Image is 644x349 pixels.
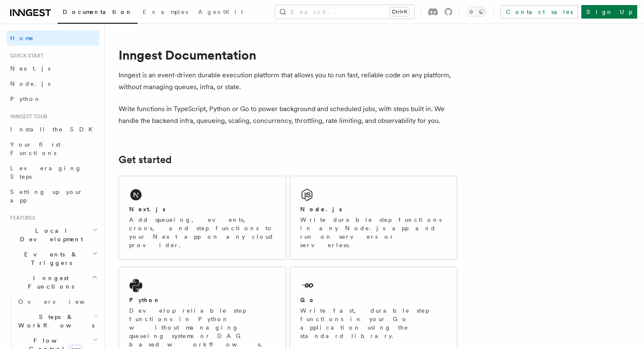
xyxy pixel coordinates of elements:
[119,69,457,93] p: Inngest is an event-driven durable execution platform that allows you to run fast, reliable code ...
[7,226,92,243] span: Local Development
[10,141,61,156] span: Your first Functions
[500,5,578,19] a: Contact sales
[7,61,100,76] a: Next.js
[15,309,100,333] button: Steps & Workflows
[7,52,44,59] span: Quick start
[198,8,243,15] span: AgentKit
[7,247,100,270] button: Events & Triggers
[10,95,41,102] span: Python
[15,313,94,330] span: Steps & Workflows
[10,65,50,72] span: Next.js
[15,294,100,309] a: Overview
[63,8,133,15] span: Documentation
[119,154,171,166] a: Get started
[7,113,47,120] span: Inngest tour
[300,306,447,340] p: Write fast, durable step functions in your Go application using the standard library.
[7,223,100,247] button: Local Development
[129,205,166,213] h2: Next.js
[7,274,91,291] span: Inngest Functions
[129,215,276,249] p: Add queueing, events, crons, and step functions to your Next app on any cloud provider.
[7,161,100,184] a: Leveraging Steps
[275,5,414,19] button: Search...Ctrl+K
[7,184,100,208] a: Setting up your app
[7,91,100,106] a: Python
[129,296,160,304] h2: Python
[290,176,457,260] a: Node.jsWrite durable step functions in any Node.js app and run on servers or serverless.
[58,3,138,24] a: Documentation
[300,296,315,304] h2: Go
[193,3,248,23] a: AgentKit
[7,270,100,294] button: Inngest Functions
[7,250,92,267] span: Events & Triggers
[10,34,34,42] span: Home
[581,5,637,19] a: Sign Up
[7,137,100,161] a: Your first Functions
[300,205,342,213] h2: Node.js
[466,7,486,17] button: Toggle dark mode
[10,126,98,133] span: Install the SDK
[138,3,193,23] a: Examples
[10,165,82,180] span: Leveraging Steps
[7,215,35,221] span: Features
[18,298,105,305] span: Overview
[143,8,188,15] span: Examples
[7,122,100,137] a: Install the SDK
[7,30,100,46] a: Home
[10,80,50,87] span: Node.js
[390,8,409,16] kbd: Ctrl+K
[7,76,100,91] a: Node.js
[129,306,276,349] p: Develop reliable step functions in Python without managing queueing systems or DAG based workflows.
[300,215,447,249] p: Write durable step functions in any Node.js app and run on servers or serverless.
[119,103,457,127] p: Write functions in TypeScript, Python or Go to power background and scheduled jobs, with steps bu...
[119,176,286,260] a: Next.jsAdd queueing, events, crons, and step functions to your Next app on any cloud provider.
[119,47,457,63] h1: Inngest Documentation
[10,188,83,204] span: Setting up your app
